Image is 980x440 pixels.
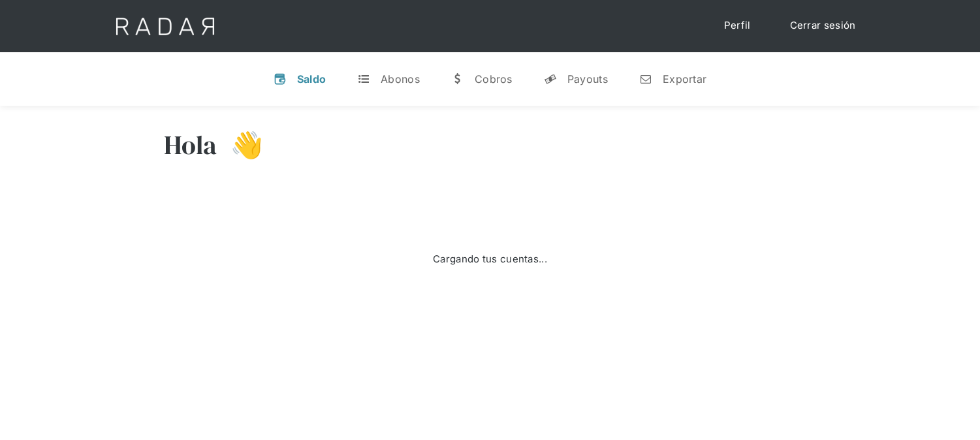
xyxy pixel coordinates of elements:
[164,129,217,161] h3: Hola
[567,72,608,86] div: Payouts
[357,72,370,86] div: t
[544,72,557,86] div: y
[777,13,869,39] a: Cerrar sesión
[475,72,513,86] div: Cobros
[451,72,464,86] div: w
[639,72,652,86] div: n
[711,13,764,39] a: Perfil
[217,129,263,161] h3: 👋
[297,72,326,86] div: Saldo
[433,252,547,267] div: Cargando tus cuentas...
[663,72,706,86] div: Exportar
[274,72,287,86] div: v
[381,72,420,86] div: Abonos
